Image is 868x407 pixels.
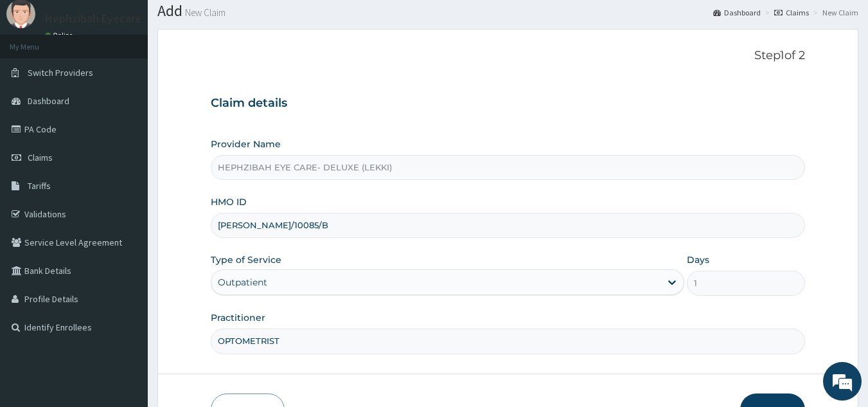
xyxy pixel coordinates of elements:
span: We're online! [75,122,177,251]
a: Dashboard [713,7,761,18]
div: Chat with us now [67,72,216,89]
img: d_794563401_company_1708531726252_794563401 [24,64,52,96]
li: New Claim [810,7,858,18]
a: Online [45,31,76,40]
p: Hephzibah Eyecare [45,13,141,24]
h1: Add [157,3,858,19]
a: Claims [774,7,809,18]
textarea: Type your message and hit 'Enter' [6,271,245,316]
span: Tariffs [28,180,51,192]
small: New Claim [182,8,226,17]
span: Claims [28,152,53,163]
label: Days [687,253,709,266]
input: Enter Name [211,329,806,354]
span: Switch Providers [28,67,93,78]
label: HMO ID [211,195,247,208]
label: Type of Service [211,253,281,266]
div: Minimize live chat window [211,6,242,37]
input: Enter HMO ID [211,213,806,238]
span: Dashboard [28,95,69,107]
div: Outpatient [218,276,267,289]
label: Practitioner [211,311,265,324]
h3: Claim details [211,96,806,111]
label: Provider Name [211,138,281,150]
p: Step 1 of 2 [211,49,806,63]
